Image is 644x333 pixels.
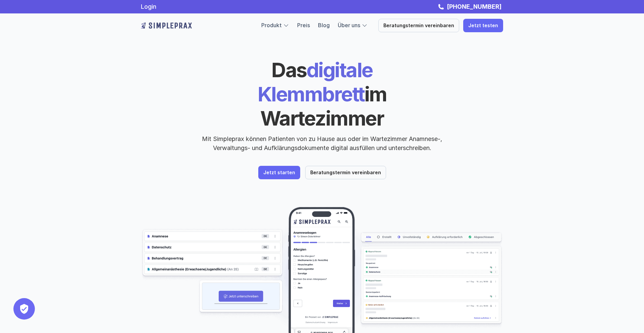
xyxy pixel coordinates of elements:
[378,19,459,32] a: Beratungstermin vereinbaren
[310,170,381,176] p: Beratungstermin vereinbaren
[447,3,501,10] strong: [PHONE_NUMBER]
[258,166,300,179] a: Jetzt starten
[206,58,438,130] h1: digitale Klemmbrett
[261,22,282,29] a: Produkt
[445,3,503,10] a: [PHONE_NUMBER]
[468,23,498,29] p: Jetzt testen
[318,22,330,29] a: Blog
[383,23,454,29] p: Beratungstermin vereinbaren
[196,134,448,152] p: Mit Simpleprax können Patienten von zu Hause aus oder im Wartezimmer Anamnese-, Verwaltungs- und ...
[338,22,360,29] a: Über uns
[463,19,503,32] a: Jetzt testen
[263,170,295,176] p: Jetzt starten
[297,22,310,29] a: Preis
[271,58,307,82] span: Das
[260,82,390,130] span: im Wartezimmer
[305,166,386,179] a: Beratungstermin vereinbaren
[141,3,156,10] a: Login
